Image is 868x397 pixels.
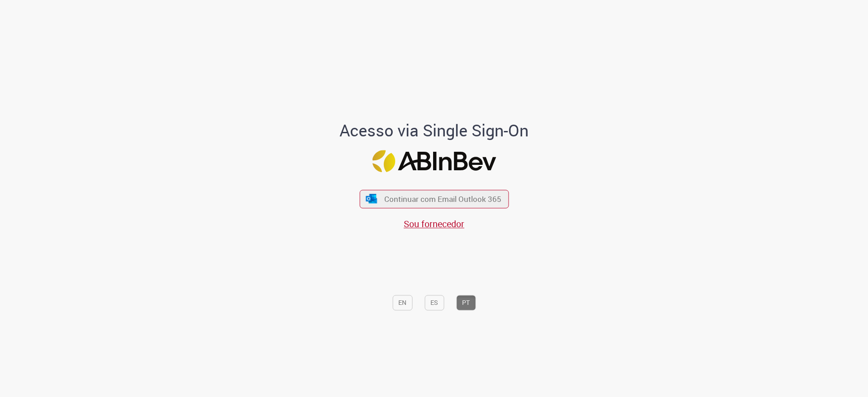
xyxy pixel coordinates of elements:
h1: Acesso via Single Sign-On [309,121,560,140]
button: ícone Azure/Microsoft 360 Continuar com Email Outlook 365 [359,190,509,208]
button: EN [392,295,412,310]
span: Continuar com Email Outlook 365 [384,194,501,204]
img: Logo ABInBev [372,150,496,172]
a: Sou fornecedor [404,218,464,230]
button: ES [425,295,444,310]
button: PT [456,295,476,310]
img: ícone Azure/Microsoft 360 [365,194,378,204]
